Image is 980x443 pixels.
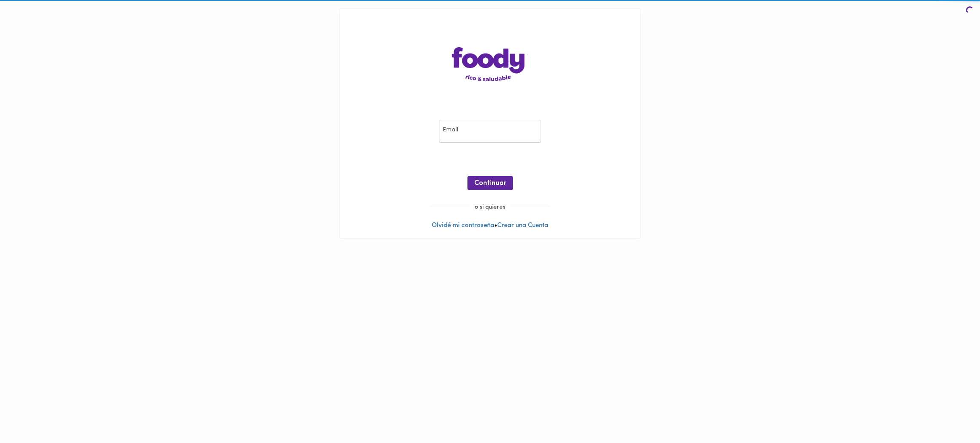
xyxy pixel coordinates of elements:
[339,9,641,239] div: •
[432,222,494,229] a: Olvidé mi contraseña
[467,176,513,190] button: Continuar
[497,222,548,229] a: Crear una Cuenta
[474,179,506,187] span: Continuar
[470,204,510,210] span: o si quieres
[439,120,541,143] input: pepitoperez@gmail.com
[931,394,971,434] iframe: Messagebird Livechat Widget
[452,47,528,81] img: logo-main-page.png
